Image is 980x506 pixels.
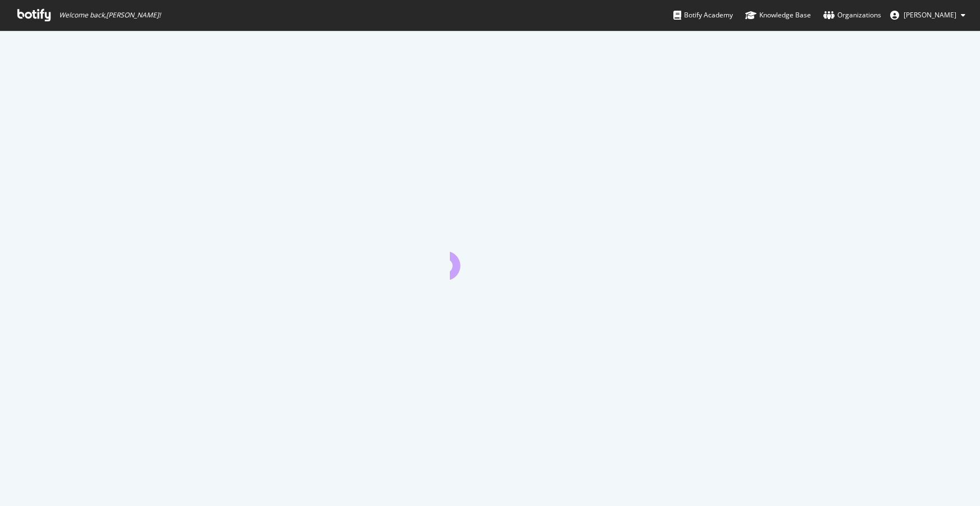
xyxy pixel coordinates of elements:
div: Knowledge Base [745,10,811,21]
div: Botify Academy [673,10,733,21]
div: Organizations [823,10,881,21]
span: Matthew Edgar [904,10,956,20]
span: Welcome back, [PERSON_NAME] ! [59,11,161,20]
button: [PERSON_NAME] [881,6,974,24]
div: animation [450,239,531,280]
